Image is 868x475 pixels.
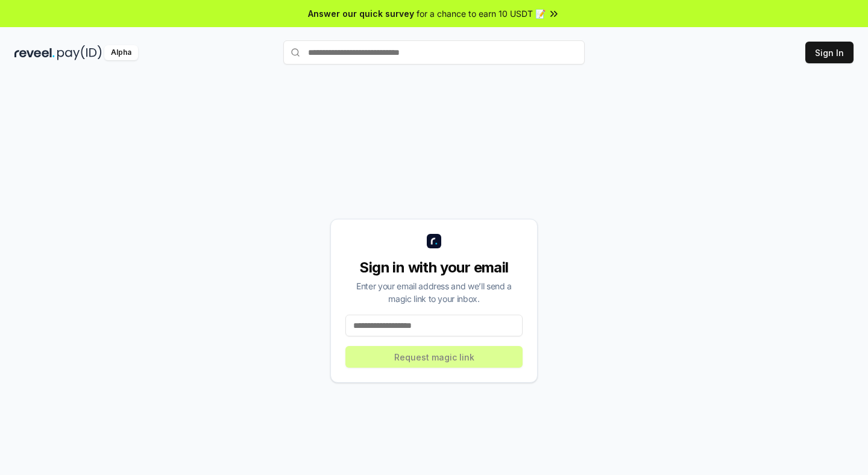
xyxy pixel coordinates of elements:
div: Enter your email address and we’ll send a magic link to your inbox. [345,280,523,305]
div: Sign in with your email [345,258,523,277]
button: Sign In [805,42,854,63]
img: reveel_dark [14,45,55,60]
span: Answer our quick survey [308,7,414,20]
img: pay_id [57,45,102,60]
div: Alpha [104,45,138,60]
img: logo_small [427,234,441,248]
span: for a chance to earn 10 USDT 📝 [417,7,546,20]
